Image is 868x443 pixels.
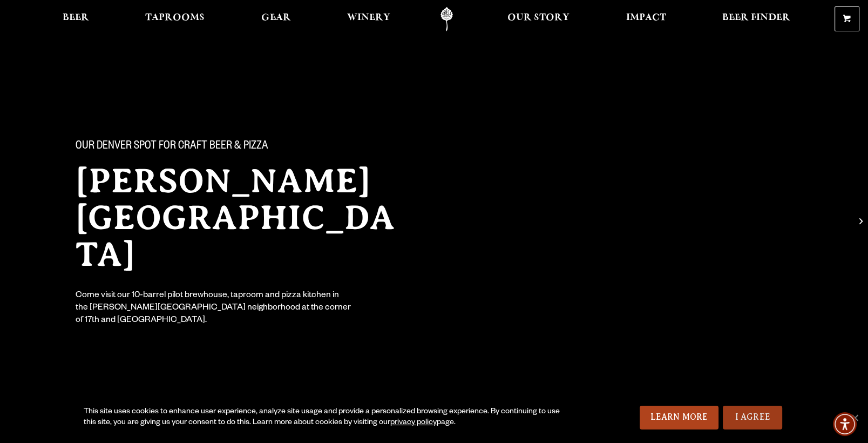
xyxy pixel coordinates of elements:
[254,7,298,31] a: Gear
[76,140,268,154] span: Our Denver spot for craft beer & pizza
[138,7,212,31] a: Taprooms
[426,7,467,31] a: Odell Home
[76,163,412,273] h2: [PERSON_NAME][GEOGRAPHIC_DATA]
[145,14,205,22] span: Taprooms
[390,419,437,427] a: privacy policy
[76,290,352,327] div: Come visit our 10-barrel pilot brewhouse, taproom and pizza kitchen in the [PERSON_NAME][GEOGRAPH...
[347,14,390,22] span: Winery
[626,14,666,22] span: Impact
[833,412,857,436] div: Accessibility Menu
[84,407,572,428] div: This site uses cookies to enhance user experience, analyze site usage and provide a personalized ...
[640,406,719,429] a: Learn More
[722,14,790,22] span: Beer Finder
[56,7,96,31] a: Beer
[261,14,291,22] span: Gear
[500,7,577,31] a: Our Story
[619,7,673,31] a: Impact
[63,14,89,22] span: Beer
[507,14,569,22] span: Our Story
[715,7,797,31] a: Beer Finder
[340,7,397,31] a: Winery
[723,406,782,429] a: I Agree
